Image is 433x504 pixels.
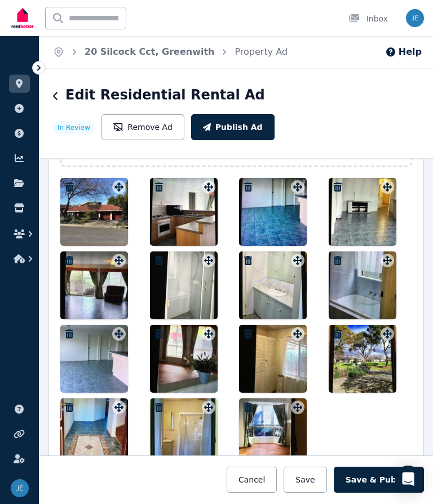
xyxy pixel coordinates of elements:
img: Joe Egyud [406,9,424,27]
button: Remove Ad [101,114,184,140]
button: Save & Publish [334,467,424,493]
h1: Edit Residential Rental Ad [65,86,265,104]
button: Save [284,467,326,493]
img: RentBetter [9,4,36,32]
img: Joe Egyud [11,479,29,497]
div: Open Intercom Messenger [395,466,422,493]
nav: Breadcrumb [39,36,301,68]
button: Help [385,45,422,59]
a: 20 Silcock Cct, Greenwith [85,46,214,57]
button: Cancel [227,467,277,493]
a: Property Ad [235,46,288,57]
div: Inbox [348,13,388,24]
button: Publish Ad [191,114,275,140]
span: In Review [58,123,90,132]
